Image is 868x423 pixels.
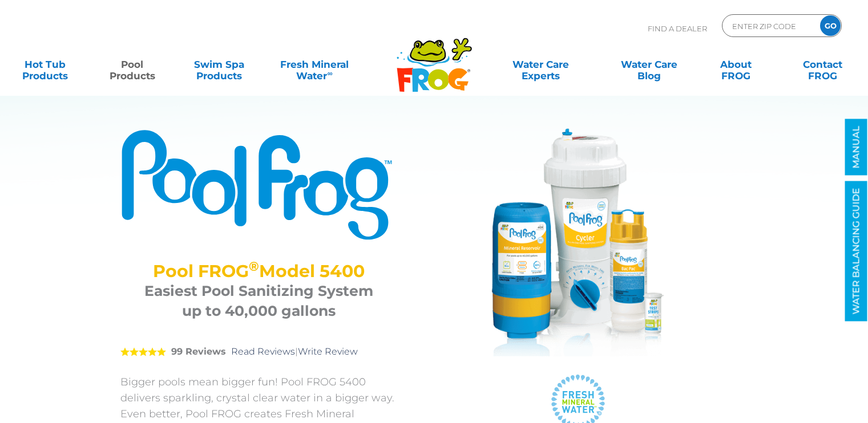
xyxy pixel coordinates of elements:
span: 5 [120,347,166,356]
sup: ∞ [327,69,332,78]
input: GO [820,15,841,36]
a: Water CareBlog [615,53,683,76]
a: Fresh MineralWater∞ [272,53,357,76]
a: PoolProducts [98,53,165,76]
a: Read Reviews [231,346,295,357]
a: Water CareExperts [486,53,596,76]
sup: ® [249,258,259,274]
img: Frog Products Logo [390,23,478,92]
img: Product Logo [120,128,397,241]
a: MANUAL [845,119,867,176]
a: ContactFROG [789,53,857,76]
h3: Easiest Pool Sanitizing System up to 40,000 gallons [135,281,383,321]
a: Swim SpaProducts [185,53,253,76]
a: WATER BALANCING GUIDE [845,181,867,322]
p: Find A Dealer [648,14,707,43]
div: | [120,330,397,374]
strong: 99 Reviews [171,346,226,357]
a: AboutFROG [702,53,769,76]
a: Hot TubProducts [11,53,79,76]
h2: Pool FROG Model 5400 [135,261,383,281]
a: Write Review [298,346,358,357]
